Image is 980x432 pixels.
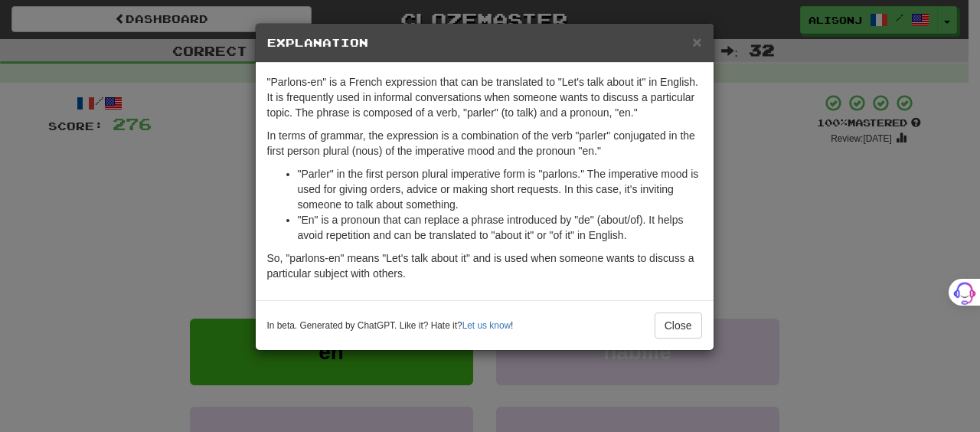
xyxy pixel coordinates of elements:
[267,35,702,51] h5: Explanation
[267,74,702,120] p: "Parlons-en" is a French expression that can be translated to "Let's talk about it" in English. I...
[267,128,702,159] p: In terms of grammar, the expression is a combination of the verb "parler" conjugated in the first...
[462,320,511,331] a: Let us know
[692,33,701,51] span: ×
[692,34,701,50] button: Close
[655,313,702,339] button: Close
[298,212,702,243] li: "En" is a pronoun that can replace a phrase introduced by "de" (about/of). It helps avoid repetit...
[267,319,514,332] small: In beta. Generated by ChatGPT. Like it? Hate it? !
[267,250,702,281] p: So, "parlons-en" means "Let's talk about it" and is used when someone wants to discuss a particul...
[298,166,702,212] li: "Parler" in the first person plural imperative form is "parlons." The imperative mood is used for...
